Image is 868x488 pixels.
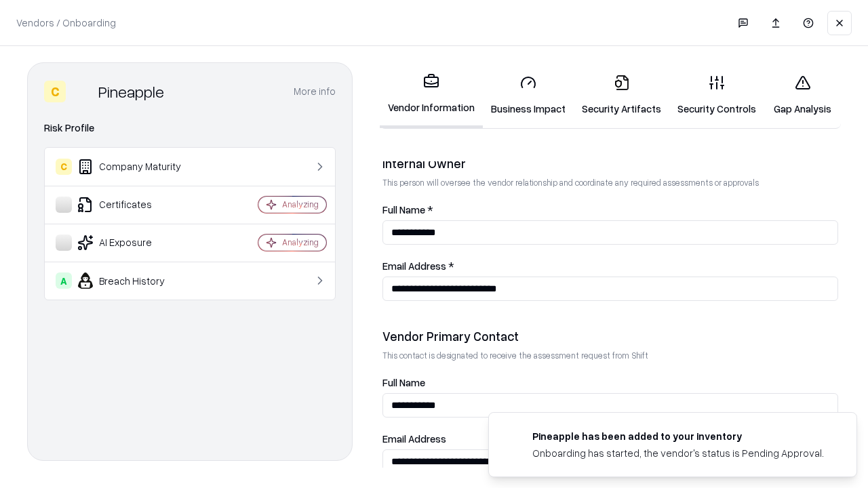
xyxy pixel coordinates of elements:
label: Email Address * [382,261,838,271]
div: Pineapple has been added to your inventory [532,429,824,443]
div: Analyzing [282,237,319,248]
div: Onboarding has started, the vendor's status is Pending Approval. [532,446,824,460]
label: Full Name * [382,205,838,215]
div: Company Maturity [56,159,218,175]
div: Breach History [56,272,218,289]
p: This person will oversee the vendor relationship and coordinate any required assessments or appro... [382,177,838,188]
div: AI Exposure [56,235,218,251]
a: Security Controls [669,64,764,127]
label: Email Address [382,434,838,444]
div: Pineapple [98,81,164,102]
div: Risk Profile [44,120,336,136]
div: C [44,81,66,102]
a: Vendor Information [380,62,483,128]
p: Vendors / Onboarding [16,16,116,30]
div: C [56,159,72,175]
div: Analyzing [282,199,319,210]
a: Gap Analysis [764,64,841,127]
label: Full Name [382,378,838,388]
div: A [56,272,72,289]
img: Pineapple [71,81,93,102]
div: Vendor Primary Contact [382,328,838,344]
a: Security Artifacts [574,64,669,127]
img: pineappleenergy.com [505,429,521,445]
div: Certificates [56,197,218,213]
button: More info [294,79,336,104]
div: Internal Owner [382,155,838,171]
a: Business Impact [483,64,574,127]
p: This contact is designated to receive the assessment request from Shift [382,350,838,361]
